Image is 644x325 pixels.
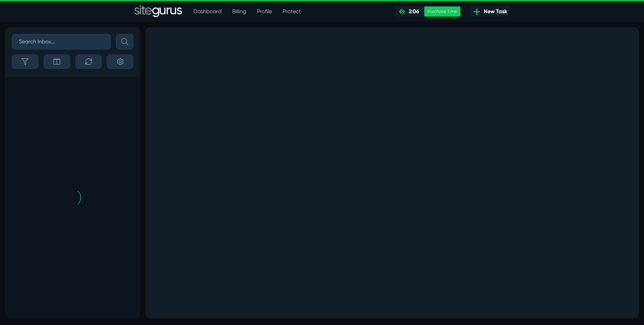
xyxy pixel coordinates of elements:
[406,8,419,15] span: 2:06
[188,5,227,18] a: Dashboard
[395,6,460,17] a: 2:06 Purchase Time
[252,5,277,18] a: Profile
[424,6,460,17] div: Purchase Time
[12,34,111,49] input: Search Inbox...
[470,6,510,17] a: New Task
[481,7,507,16] span: New Task
[135,5,183,18] a: SiteGurus
[227,5,252,18] a: Billing
[135,5,183,18] img: Sitegurus Logo
[277,5,306,18] a: Protect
